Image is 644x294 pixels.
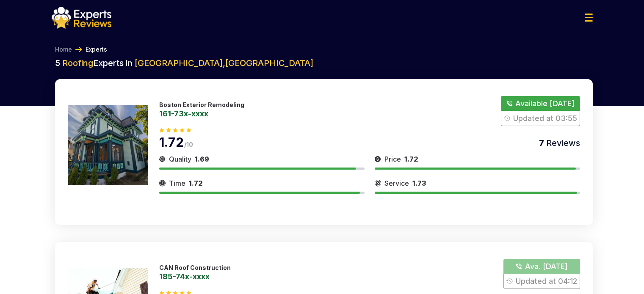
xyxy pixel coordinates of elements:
span: 1.72 [189,179,203,187]
span: 1.73 [412,179,426,187]
a: Experts [86,45,107,54]
span: Price [384,154,401,164]
nav: Breadcrumb [52,45,593,54]
span: Time [169,178,185,188]
span: [GEOGRAPHIC_DATA] , [GEOGRAPHIC_DATA] [135,58,313,68]
span: 7 [539,138,544,148]
a: Home [55,45,72,54]
p: Boston Exterior Remodeling [159,101,244,108]
a: 185-74x-xxxx [159,272,231,280]
img: slider icon [375,154,381,164]
img: logo [52,7,111,29]
h2: 5 Experts in [55,57,593,69]
span: Quality [169,154,191,164]
p: CAN Roof Construction [159,264,231,271]
img: slider icon [159,154,166,164]
span: 1.69 [195,155,209,163]
span: 1.72 [404,155,418,163]
span: 1.72 [159,135,184,150]
span: Service [384,178,409,188]
span: Reviews [544,138,580,148]
span: Roofing [62,58,93,68]
img: slider icon [375,178,381,188]
img: 175888063888492.jpeg [68,105,148,185]
img: slider icon [159,178,166,188]
span: /10 [184,141,193,148]
a: 161-73x-xxxx [159,110,244,117]
img: Menu Icon [585,14,593,22]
